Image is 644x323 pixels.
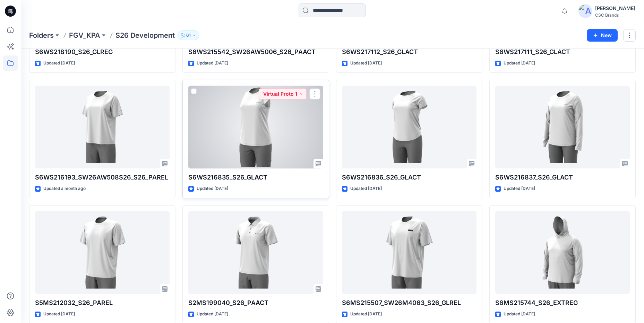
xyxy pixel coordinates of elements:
p: S6WS216837_S26_GLACT [495,173,630,182]
img: avatar [578,4,592,18]
a: Folders [29,30,54,40]
div: [PERSON_NAME] [595,4,635,12]
p: S6MS215507_SW26M4063_S26_GLREL [342,298,476,308]
p: S26 Development [115,30,175,40]
p: Updated [DATE] [43,60,75,67]
p: Updated [DATE] [504,185,535,192]
p: S6MS215744_S26_EXTREG [495,298,630,308]
button: New [587,29,618,42]
a: S6WS216193_SW26AW508S26_S26_PAREL [35,86,170,168]
a: FGV_KPA [69,30,100,40]
p: 61 [186,32,191,39]
a: S2MS199040_S26_PAACT [188,211,323,294]
p: Updated a month ago [43,185,86,192]
p: Updated [DATE] [504,60,535,67]
p: Updated [DATE] [43,311,75,318]
p: S6WS217111_S26_GLACT [495,47,630,57]
p: S6WS217112_S26_GLACT [342,47,476,57]
p: S6WS216835_S26_GLACT [188,173,323,182]
p: Updated [DATE] [504,311,535,318]
p: S6WS215542_SW26AW5006_S26_PAACT [188,47,323,57]
button: 61 [178,30,199,40]
div: CSC Brands [595,12,635,18]
a: S6MS215507_SW26M4063_S26_GLREL [342,211,476,294]
p: S2MS199040_S26_PAACT [188,298,323,308]
a: S6WS216835_S26_GLACT [188,86,323,168]
p: Updated [DATE] [197,185,228,192]
a: S5MS212032_S26_PAREL [35,211,170,294]
p: Updated [DATE] [197,311,228,318]
p: S5MS212032_S26_PAREL [35,298,170,308]
a: S6MS215744_S26_EXTREG [495,211,630,294]
a: S6WS216836_S26_GLACT [342,86,476,168]
p: Updated [DATE] [197,60,228,67]
p: Updated [DATE] [350,185,382,192]
p: Updated [DATE] [350,60,382,67]
p: S6WS216836_S26_GLACT [342,173,476,182]
p: Updated [DATE] [350,311,382,318]
a: S6WS216837_S26_GLACT [495,86,630,168]
p: S6WS216193_SW26AW508S26_S26_PAREL [35,173,170,182]
p: S6WS218190_S26_GLREG [35,47,170,57]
